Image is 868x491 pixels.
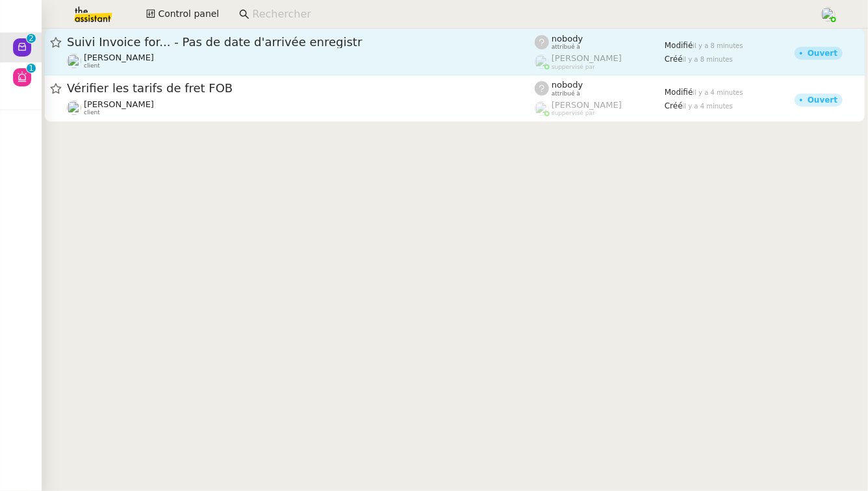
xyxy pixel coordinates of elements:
[808,49,837,57] div: Ouvert
[535,55,549,69] img: users%2FoFdbodQ3TgNoWt9kP3GXAs5oaCq1%2Favatar%2Fprofile-pic.png
[29,64,34,75] p: 1
[29,34,34,45] p: 2
[84,109,100,116] span: client
[665,41,693,50] span: Modifié
[552,44,580,51] span: attribué à
[67,101,81,115] img: users%2FnSvcPnZyQ0RA1JfSOxSfyelNlJs1%2Favatar%2Fp1050537-640x427.jpg
[552,100,622,110] span: [PERSON_NAME]
[693,42,743,49] span: il y a 8 minutes
[84,53,154,62] span: [PERSON_NAME]
[665,55,683,64] span: Créé
[535,101,549,116] img: users%2FyQfMwtYgTqhRP2YHWHmG2s2LYaD3%2Favatar%2Fprofile-pic.png
[84,99,154,109] span: [PERSON_NAME]
[67,99,535,116] app-user-detailed-label: client
[683,56,733,63] span: il y a 8 minutes
[138,5,227,23] button: Control panel
[808,96,837,104] div: Ouvert
[535,80,665,97] app-user-label: attribué à
[67,82,535,94] span: Vérifier les tarifs de fret FOB
[67,54,81,68] img: users%2F3XW7N0tEcIOoc8sxKxWqDcFn91D2%2Favatar%2F5653ca14-9fea-463f-a381-ec4f4d723a3b
[552,110,595,117] span: suppervisé par
[552,80,583,90] span: nobody
[552,64,595,71] span: suppervisé par
[535,53,665,70] app-user-label: suppervisé par
[84,62,100,69] span: client
[67,53,535,69] app-user-detailed-label: client
[27,64,36,73] nz-badge-sup: 1
[535,34,665,51] app-user-label: attribué à
[552,34,583,44] span: nobody
[27,34,36,43] nz-badge-sup: 2
[693,89,743,96] span: il y a 4 minutes
[683,103,733,110] span: il y a 4 minutes
[821,7,836,21] img: users%2FPPrFYTsEAUgQy5cK5MCpqKbOX8K2%2Favatar%2FCapture%20d%E2%80%99e%CC%81cran%202023-06-05%20a%...
[252,6,806,23] input: Rechercher
[67,36,535,48] span: Suivi Invoice for... - Pas de date d'arrivée enregistr
[665,101,683,110] span: Créé
[535,100,665,117] app-user-label: suppervisé par
[552,90,580,97] span: attribué à
[552,53,622,63] span: [PERSON_NAME]
[665,88,693,97] span: Modifié
[158,6,219,21] span: Control panel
